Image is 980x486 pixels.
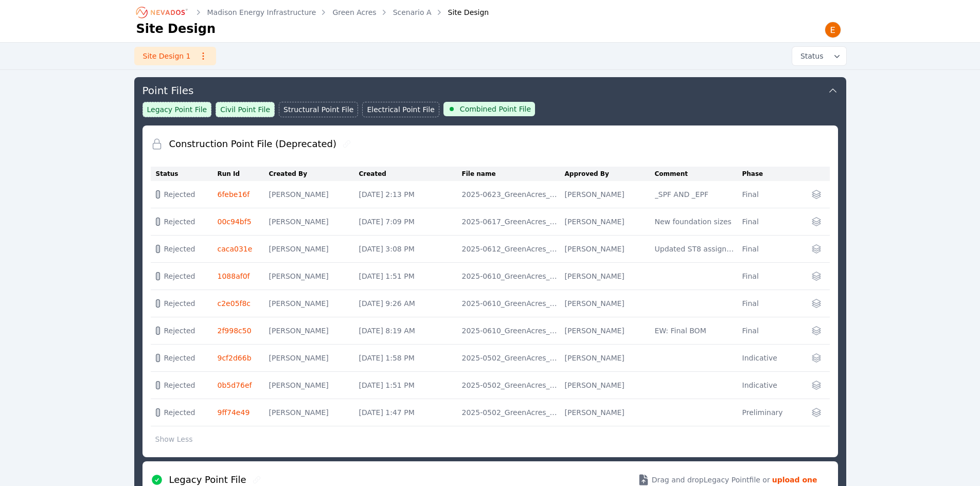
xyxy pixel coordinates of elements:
[283,104,353,115] span: Structural Point File
[359,399,462,426] td: [DATE] 1:47 PM
[565,399,655,426] td: [PERSON_NAME]
[462,298,560,309] div: 2025-0610_GreenAcres_Solved CPF.csv
[164,189,195,200] span: Rejected
[218,272,250,280] a: 1088af0f
[269,263,359,290] td: [PERSON_NAME]
[164,244,195,254] span: Rejected
[269,208,359,236] td: [PERSON_NAME]
[462,167,565,181] th: File name
[218,190,250,199] a: 6febe16f
[359,345,462,372] td: [DATE] 1:58 PM
[134,47,216,65] a: Site Design 1
[655,167,742,181] th: Comment
[359,317,462,345] td: [DATE] 8:19 AM
[218,245,253,253] a: caca031e
[825,22,841,38] img: Emily Walker
[742,407,797,418] div: Preliminary
[269,345,359,372] td: [PERSON_NAME]
[565,181,655,208] td: [PERSON_NAME]
[164,271,195,281] span: Rejected
[462,326,560,336] div: 2025-0610_GreenAcres_Solved CPF.csv
[742,217,797,227] div: Final
[218,218,252,226] a: 00c94bf5
[652,475,770,485] span: Drag and drop Legacy Point file or
[655,189,737,200] div: _SPF AND _EPF
[742,271,797,281] div: Final
[393,7,432,17] a: Scenario A
[142,83,194,98] h3: Point Files
[359,263,462,290] td: [DATE] 1:51 PM
[772,475,817,485] strong: upload one
[359,236,462,263] td: [DATE] 3:08 PM
[218,299,251,308] a: c2e05f8c
[742,189,797,200] div: Final
[462,244,560,254] div: 2025-0612_GreenAcres_Solved CPF.csv
[136,4,489,21] nav: Breadcrumb
[218,167,269,181] th: Run Id
[164,217,195,227] span: Rejected
[460,104,531,114] span: Combined Point File
[462,353,560,363] div: 2025-0502_GreenAcres_Solved CPF.csv
[462,271,560,281] div: 2025-0610_GreenAcres_Solved CPF.csv
[792,47,846,65] button: Status
[565,317,655,345] td: [PERSON_NAME]
[151,167,218,181] th: Status
[164,353,195,363] span: Rejected
[269,317,359,345] td: [PERSON_NAME]
[565,290,655,317] td: [PERSON_NAME]
[359,181,462,208] td: [DATE] 2:13 PM
[462,217,560,227] div: 2025-0617_GreenAcres_Solved CPF.csv
[565,372,655,399] td: [PERSON_NAME]
[462,380,560,390] div: 2025-0502_GreenAcres_Solved CPF.csv
[359,167,462,181] th: Created
[742,167,802,181] th: Phase
[742,326,797,336] div: Final
[565,167,655,181] th: Approved By
[142,77,838,102] button: Point Files
[136,21,216,37] h1: Site Design
[359,372,462,399] td: [DATE] 1:51 PM
[742,244,797,254] div: Final
[359,290,462,317] td: [DATE] 9:26 AM
[269,167,359,181] th: Created By
[218,381,252,389] a: 0b5d76ef
[147,104,207,115] span: Legacy Point File
[164,380,195,390] span: Rejected
[269,181,359,208] td: [PERSON_NAME]
[218,354,252,362] a: 9cf2d66b
[565,263,655,290] td: [PERSON_NAME]
[655,326,737,336] div: EW: Final BOM
[434,7,489,17] div: Site Design
[742,380,797,390] div: Indicative
[220,104,270,115] span: Civil Point File
[269,399,359,426] td: [PERSON_NAME]
[742,353,797,363] div: Indicative
[169,137,337,151] h2: Construction Point File (Deprecated)
[269,236,359,263] td: [PERSON_NAME]
[164,326,195,336] span: Rejected
[359,208,462,236] td: [DATE] 7:09 PM
[565,208,655,236] td: [PERSON_NAME]
[565,236,655,263] td: [PERSON_NAME]
[269,290,359,317] td: [PERSON_NAME]
[655,217,737,227] div: New foundation sizes
[332,7,376,17] a: Green Acres
[462,189,560,200] div: 2025-0623_GreenAcres_Solved CPF.csv
[218,408,250,417] a: 9ff74e49
[151,429,198,449] button: Show Less
[655,244,737,254] div: Updated ST8 assignments
[742,298,797,309] div: Final
[207,7,316,17] a: Madison Energy Infrastructure
[796,51,824,61] span: Status
[367,104,434,115] span: Electrical Point File
[462,407,560,418] div: 2025-0502_GreenAcres_Solved CPF.csv
[164,407,195,418] span: Rejected
[269,372,359,399] td: [PERSON_NAME]
[565,345,655,372] td: [PERSON_NAME]
[164,298,195,309] span: Rejected
[218,327,252,335] a: 2f998c50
